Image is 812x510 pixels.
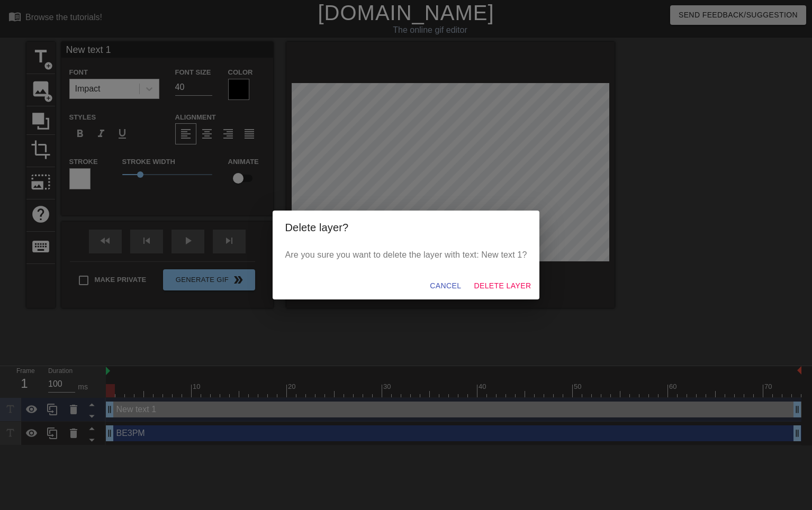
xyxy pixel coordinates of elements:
button: Delete Layer [470,276,535,296]
h2: Delete layer? [285,219,527,236]
button: Cancel [426,276,465,296]
p: Are you sure you want to delete the layer with text: New text 1? [285,249,527,261]
span: Delete Layer [474,279,531,293]
span: Cancel [430,279,461,293]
